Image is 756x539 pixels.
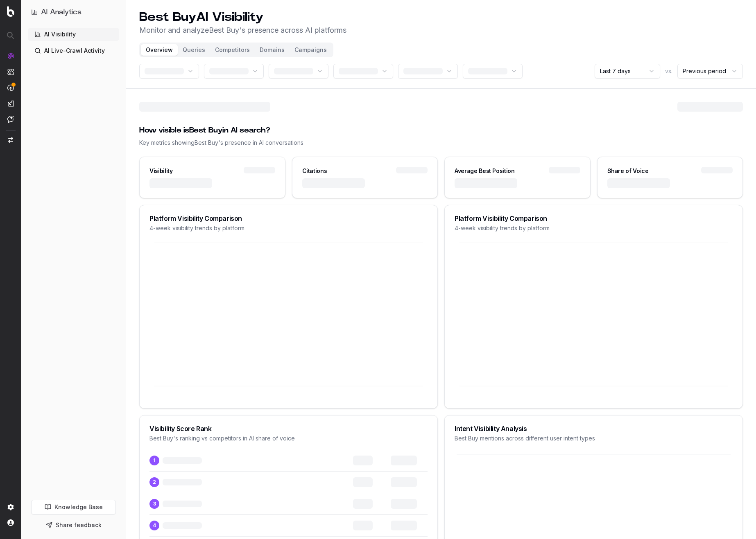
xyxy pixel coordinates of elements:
[255,44,290,56] button: Domains
[149,215,428,222] div: Platform Visibility Comparison
[149,434,428,442] div: Best Buy 's ranking vs competitors in AI share of voice
[455,167,515,175] div: Average Best Position
[149,521,159,530] span: 4
[149,477,159,487] span: 2
[455,224,733,232] div: 4-week visibility trends by platform
[7,84,14,91] img: Activation
[139,10,346,25] h1: Best Buy AI Visibility
[210,44,255,56] button: Competitors
[7,6,14,17] img: Botify logo
[28,44,119,57] a: AI Live-Crawl Activity
[41,7,81,18] h1: AI Analytics
[149,499,159,509] span: 3
[455,434,733,442] div: Best Buy mentions across different user intent types
[7,68,14,75] img: Intelligence
[7,116,14,123] img: Assist
[149,456,159,465] span: 1
[31,518,116,532] button: Share feedback
[7,519,14,526] img: My account
[178,44,210,56] button: Queries
[139,139,743,147] div: Key metrics showing Best Buy 's presence in AI conversations
[7,53,14,59] img: Analytics
[8,137,13,143] img: Switch project
[31,7,116,18] button: AI Analytics
[149,224,428,232] div: 4-week visibility trends by platform
[7,100,14,107] img: Studio
[149,167,173,175] div: Visibility
[28,28,119,41] a: AI Visibility
[31,500,116,514] a: Knowledge Base
[290,44,332,56] button: Campaigns
[139,25,346,36] p: Monitor and analyze Best Buy 's presence across AI platforms
[7,504,14,510] img: Setting
[455,215,733,222] div: Platform Visibility Comparison
[139,125,743,136] div: How visible is Best Buy in AI search?
[141,44,178,56] button: Overview
[302,167,327,175] div: Citations
[455,425,733,432] div: Intent Visibility Analysis
[149,425,428,432] div: Visibility Score Rank
[665,67,672,75] span: vs.
[607,167,649,175] div: Share of Voice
